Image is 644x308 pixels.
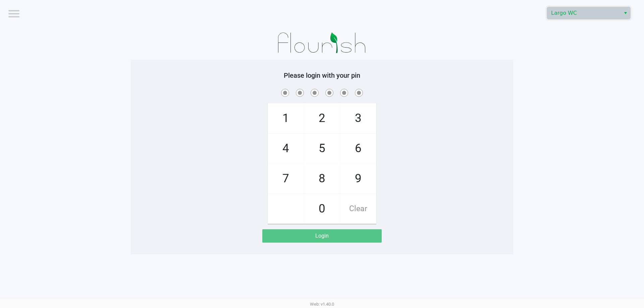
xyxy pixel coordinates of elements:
[268,164,304,193] span: 7
[268,134,304,163] span: 4
[340,134,376,163] span: 6
[340,164,376,193] span: 9
[310,302,334,307] span: Web: v1.40.0
[340,194,376,224] span: Clear
[621,7,630,19] button: Select
[304,104,340,133] span: 2
[551,9,616,17] span: Largo WC
[304,164,340,193] span: 8
[340,104,376,133] span: 3
[304,134,340,163] span: 5
[268,104,304,133] span: 1
[136,71,508,79] h5: Please login with your pin
[304,194,340,224] span: 0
